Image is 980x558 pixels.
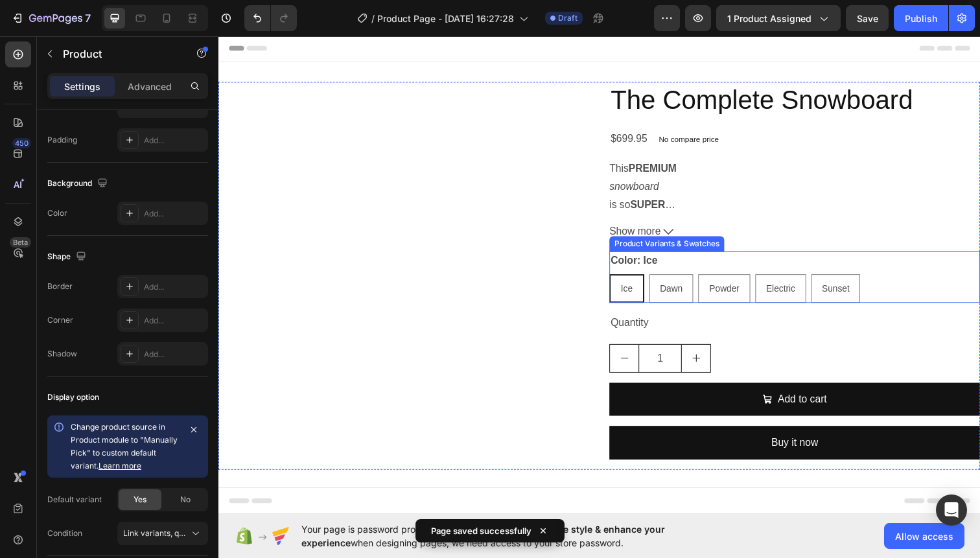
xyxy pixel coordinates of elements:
[399,148,450,159] i: snowboard
[558,12,577,24] span: Draft
[47,314,73,326] div: Corner
[85,10,91,26] p: 7
[47,528,82,539] div: Condition
[47,207,67,219] div: Color
[857,13,878,24] span: Save
[144,281,205,293] div: Add...
[905,12,937,25] div: Publish
[399,355,778,389] button: Add to cart
[421,167,456,178] b: SUPER
[180,494,191,506] span: No
[571,362,621,381] div: Add to cart
[128,80,172,93] p: Advanced
[5,5,97,31] button: 7
[936,494,967,526] div: Open Intercom Messenger
[400,316,429,343] button: decrement
[431,524,531,537] p: Page saved successfully
[399,220,450,238] legend: Color: Ice
[12,138,31,148] div: 450
[559,253,589,263] span: Electric
[144,315,205,327] div: Add...
[399,126,778,181] div: This is so awesome!
[716,5,841,31] button: 1 product assigned
[429,316,473,343] input: quantity
[371,12,375,25] span: /
[451,253,474,263] span: Dawn
[47,248,89,266] div: Shape
[411,253,423,263] span: Ice
[244,5,297,31] div: Undo/Redo
[10,237,31,248] div: Beta
[47,391,99,403] div: Display option
[144,135,205,146] div: Add...
[450,102,511,110] p: No compare price
[727,12,811,25] span: 1 product assigned
[884,523,964,549] button: Allow access
[616,253,645,263] span: Sunset
[99,461,141,471] a: Learn more
[895,529,953,543] span: Allow access
[473,316,502,343] button: increment
[565,406,612,425] div: Buy it now
[117,522,208,545] button: Link variants, quantity <br> between same products
[399,283,778,305] div: Quantity
[399,95,439,116] div: $699.95
[419,130,468,141] b: PREMIUM
[47,175,110,192] div: Background
[399,399,778,433] button: Buy it now
[402,207,514,218] div: Product Variants & Swatches
[501,253,531,263] span: Powder
[846,5,889,31] button: Save
[301,522,716,550] span: Your page is password protected. To when designing pages, we need access to your store password.
[47,281,73,292] div: Border
[71,422,178,471] span: Change product source in Product module to "Manually Pick" to custom default variant.
[47,348,77,360] div: Shadow
[144,208,205,220] div: Add...
[399,191,778,210] button: Show more
[123,528,314,538] span: Link variants, quantity <br> between same products
[47,494,102,506] div: Default variant
[144,349,205,360] div: Add...
[63,46,173,62] p: Product
[218,36,980,514] iframe: Design area
[399,191,452,210] span: Show more
[134,494,146,506] span: Yes
[399,47,778,84] h2: The Complete Snowboard
[47,134,77,146] div: Padding
[64,80,100,93] p: Settings
[377,12,514,25] span: Product Page - [DATE] 16:27:28
[894,5,948,31] button: Publish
